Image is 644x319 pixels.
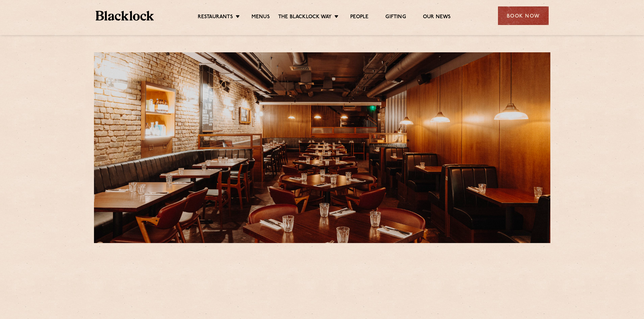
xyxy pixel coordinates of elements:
[278,14,332,21] a: The Blacklock Way
[498,6,549,25] div: Book Now
[198,14,233,21] a: Restaurants
[423,14,451,21] a: Our News
[252,14,270,21] a: Menus
[385,14,406,21] a: Gifting
[350,14,368,21] a: People
[96,11,154,21] img: BL_Textured_Logo-footer-cropped.svg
